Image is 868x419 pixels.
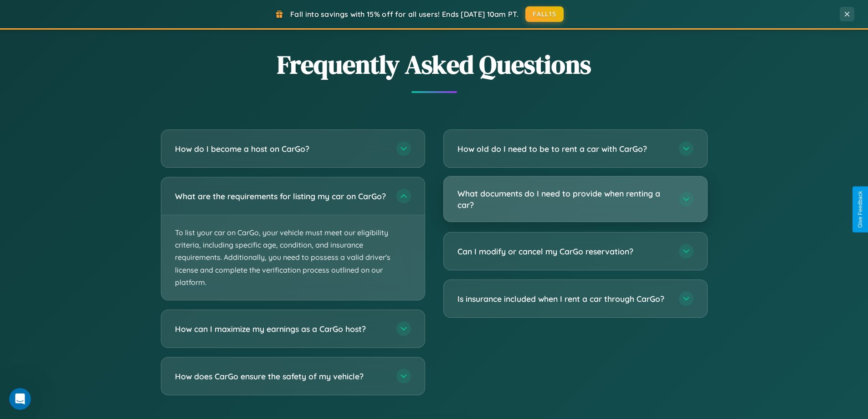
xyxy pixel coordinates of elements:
h3: What are the requirements for listing my car on CarGo? [175,191,387,202]
h3: How can I maximize my earnings as a CarGo host? [175,323,387,335]
h3: What documents do I need to provide when renting a car? [457,188,670,210]
h3: Is insurance included when I rent a car through CarGo? [457,293,670,305]
h3: How does CarGo ensure the safety of my vehicle? [175,371,387,382]
h3: How old do I need to be to rent a car with CarGo? [457,143,670,155]
button: FALL15 [525,6,564,22]
h2: Frequently Asked Questions [161,47,708,82]
span: Fall into savings with 15% off for all users! Ends [DATE] 10am PT. [290,10,519,19]
h3: Can I modify or cancel my CarGo reservation? [457,246,670,257]
iframe: Intercom live chat [9,388,31,410]
h3: How do I become a host on CarGo? [175,143,387,155]
p: To list your car on CarGo, your vehicle must meet our eligibility criteria, including specific ag... [161,215,425,300]
div: Give Feedback [857,191,863,228]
